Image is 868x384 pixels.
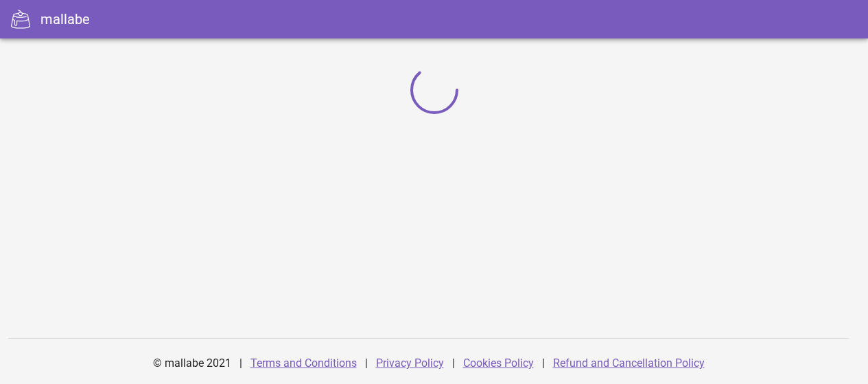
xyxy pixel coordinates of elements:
div: | [452,347,455,380]
div: mallabe [40,9,90,30]
div: © mallabe 2021 [145,347,239,380]
div: | [239,347,242,380]
a: Privacy Policy [376,357,444,370]
div: | [542,347,545,380]
a: Cookies Policy [463,357,534,370]
div: | [365,347,368,380]
a: Refund and Cancellation Policy [553,357,705,370]
a: Terms and Conditions [250,357,357,370]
